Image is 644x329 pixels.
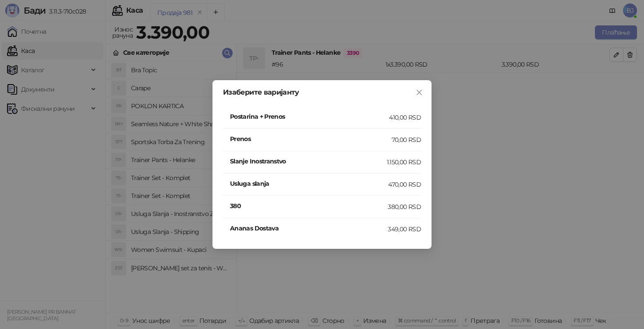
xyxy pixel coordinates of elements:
span: close [416,89,423,96]
div: Изаберите варијанту [223,89,421,96]
h4: Prenos [230,134,392,144]
div: 70,00 RSD [392,135,421,145]
div: 1.150,00 RSD [387,157,421,167]
h4: Postarina + Prenos [230,112,389,121]
button: Close [412,85,426,99]
div: 349,00 RSD [388,224,421,234]
h4: Usluga slanja [230,179,388,188]
h4: Slanje Inostranstvo [230,156,387,166]
div: 380,00 RSD [388,202,421,212]
h4: Ananas Dostava [230,223,388,233]
h4: 380 [230,201,388,211]
div: 410,00 RSD [389,113,421,122]
span: Close [412,89,426,96]
div: 470,00 RSD [388,180,421,189]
